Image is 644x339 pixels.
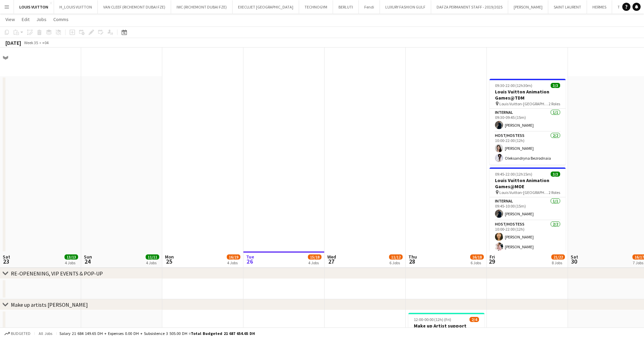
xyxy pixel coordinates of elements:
[5,39,21,46] div: [DATE]
[22,16,30,22] span: Edit
[570,257,578,265] span: 30
[11,270,103,277] div: RE-OPENENING, VIP EVENTS & POP-UP
[495,172,532,177] span: 09:45-22:00 (12h15m)
[19,15,32,24] a: Edit
[552,260,565,265] div: 8 Jobs
[551,172,560,177] span: 3/3
[233,0,299,14] button: EXECUJET [GEOGRAPHIC_DATA]
[359,0,380,14] button: Fendi
[11,331,31,336] span: Budgeted
[499,190,549,195] span: Louis Vuitton-[GEOGRAPHIC_DATA]
[551,83,560,88] span: 3/3
[490,132,566,165] app-card-role: Host/Hostess2/210:00-22:00 (12h)[PERSON_NAME]Oleksandryna Bezrodnaia
[5,16,15,22] span: View
[490,109,566,132] app-card-role: Internal1/109:30-09:45 (15m)[PERSON_NAME]
[3,15,18,24] a: View
[495,83,532,88] span: 09:30-22:00 (12h30m)
[308,260,321,265] div: 4 Jobs
[380,0,431,14] button: LUXURY FASHION GULF
[414,317,451,322] span: 12:00-00:00 (12h) (Fri)
[191,331,255,336] span: Total Budgeted 21 687 654.65 DH
[36,16,47,22] span: Jobs
[470,254,484,260] span: 16/18
[42,40,49,45] div: +04
[246,254,254,260] span: Tue
[65,254,78,260] span: 13/13
[308,254,321,260] span: 15/18
[551,254,565,260] span: 21/22
[333,0,359,14] button: BERLUTI
[407,257,417,265] span: 28
[53,16,69,22] span: Comms
[389,260,402,265] div: 6 Jobs
[549,190,560,195] span: 2 Roles
[22,40,39,45] span: Week 35
[489,257,495,265] span: 29
[549,101,560,106] span: 2 Roles
[490,177,566,190] h3: Louis Vuitton Animation Games@MOE
[431,0,508,14] button: DAFZA PERMANENT STAFF - 2019/2025
[587,0,612,14] button: HERMES
[37,331,54,336] span: All jobs
[164,257,174,265] span: 25
[571,254,578,260] span: Sat
[227,260,240,265] div: 4 Jobs
[490,197,566,220] app-card-role: Internal1/109:45-10:00 (15m)[PERSON_NAME]
[471,260,483,265] div: 6 Jobs
[326,257,336,265] span: 27
[490,254,495,260] span: Fri
[299,0,333,14] button: TECHNOGYM
[171,0,233,14] button: IWC (RICHEMONT DUBAI FZE)
[490,220,566,253] app-card-role: Host/Hostess2/210:00-22:00 (12h)[PERSON_NAME][PERSON_NAME]
[408,254,417,260] span: Thu
[490,167,566,253] app-job-card: 09:45-22:00 (12h15m)3/3Louis Vuitton Animation Games@MOE Louis Vuitton-[GEOGRAPHIC_DATA]2 RolesIn...
[83,257,92,265] span: 24
[146,254,159,260] span: 11/11
[490,89,566,101] h3: Louis Vuitton Animation Games@TDM
[3,254,10,260] span: Sat
[3,330,32,337] button: Budgeted
[51,15,71,24] a: Comms
[508,0,548,14] button: [PERSON_NAME]
[54,0,98,14] button: H_LOUIS VUITTON
[98,0,171,14] button: VAN CLEEF (RICHEMONT DUBAI FZE)
[65,260,78,265] div: 4 Jobs
[389,254,403,260] span: 11/12
[84,254,92,260] span: Sun
[327,254,336,260] span: Wed
[227,254,240,260] span: 16/19
[14,0,54,14] button: LOUIS VUITTON
[11,301,88,308] div: Make up artists [PERSON_NAME]
[548,0,587,14] button: SAINT LAURENT
[470,317,479,322] span: 2/4
[146,260,159,265] div: 4 Jobs
[490,79,566,165] app-job-card: 09:30-22:00 (12h30m)3/3Louis Vuitton Animation Games@TDM Louis Vuitton-[GEOGRAPHIC_DATA]2 RolesIn...
[499,101,549,106] span: Louis Vuitton-[GEOGRAPHIC_DATA]
[59,331,255,336] div: Salary 21 684 149.65 DH + Expenses 0.00 DH + Subsistence 3 505.00 DH =
[34,15,49,24] a: Jobs
[2,257,10,265] span: 23
[408,323,484,335] h3: Make up Artist support @TDM
[245,257,254,265] span: 26
[165,254,174,260] span: Mon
